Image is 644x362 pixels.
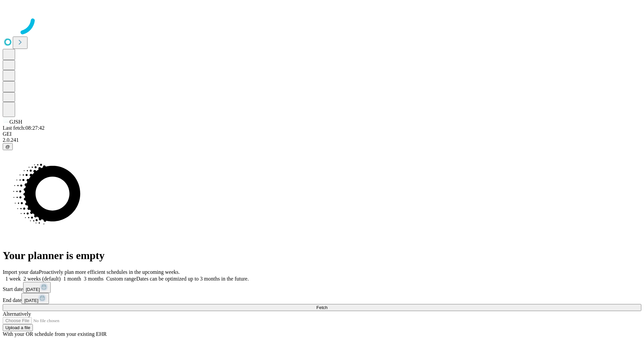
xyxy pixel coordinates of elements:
[23,282,51,293] button: [DATE]
[3,249,641,262] h1: Your planner is empty
[5,144,10,149] span: @
[3,269,39,275] span: Import your data
[3,125,45,131] span: Last fetch: 08:27:42
[316,305,327,310] span: Fetch
[3,143,13,150] button: @
[3,324,33,331] button: Upload a file
[23,276,61,282] span: 2 weeks (default)
[26,287,40,292] span: [DATE]
[3,304,641,311] button: Fetch
[63,276,81,282] span: 1 month
[136,276,249,282] span: Dates can be optimized up to 3 months in the future.
[84,276,104,282] span: 3 months
[3,131,641,137] div: GEI
[3,311,31,317] span: Alternatively
[39,269,180,275] span: Proactively plan more efficient schedules in the upcoming weeks.
[3,293,641,304] div: End date
[9,119,22,125] span: GJSH
[3,331,107,337] span: With your OR schedule from your existing EHR
[21,293,49,304] button: [DATE]
[24,298,38,303] span: [DATE]
[3,282,641,293] div: Start date
[3,137,641,143] div: 2.0.241
[106,276,136,282] span: Custom range
[5,276,21,282] span: 1 week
